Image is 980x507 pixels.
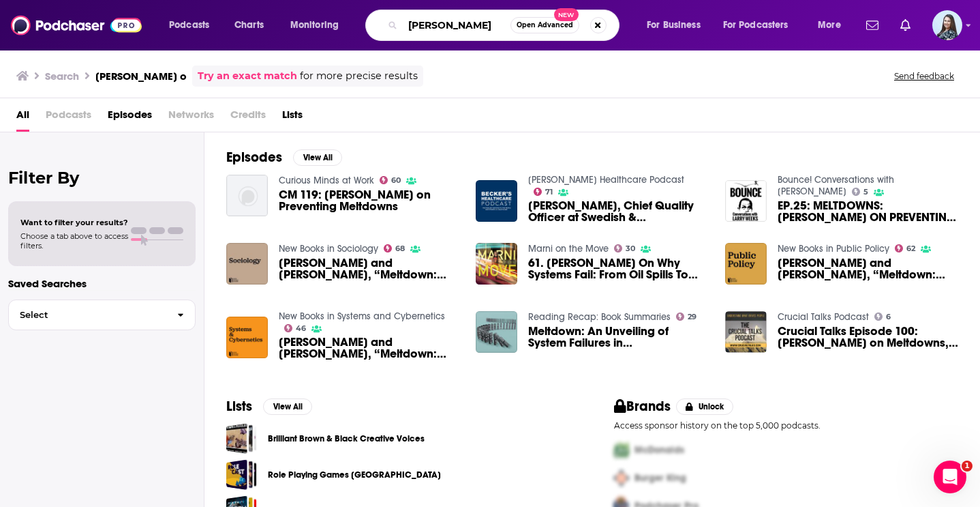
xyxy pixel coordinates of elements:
span: Networks [168,104,214,132]
span: 6 [886,314,891,320]
a: 30 [614,244,636,252]
span: Monitoring [290,16,339,35]
a: EpisodesView All [226,149,342,166]
p: Access sponsor history on the top 5,000 podcasts. [614,420,958,431]
span: EP.25: MELTDOWNS: [PERSON_NAME] ON PREVENTING SYSTEM FAILURES [778,200,958,223]
span: Crucial Talks Episode 100: [PERSON_NAME] on Meltdowns, How Systems Fail, and What We Can Do About It [778,325,958,349]
button: open menu [714,14,808,36]
a: Show notifications dropdown [861,14,884,37]
span: 5 [863,189,868,195]
h2: Brands [614,398,671,415]
span: Podcasts [46,104,91,132]
a: All [16,104,29,132]
a: ListsView All [226,398,312,415]
span: [PERSON_NAME] and [PERSON_NAME], “Meltdown: Why Our Systems Fail and What We Can Do About It” (Pe... [778,257,958,280]
a: Chris Clearfield and András Tilcsik, “Meltdown: Why Our Systems Fail and What We Can Do About It”... [279,257,459,280]
button: open menu [808,14,858,36]
a: 60 [380,176,401,184]
a: 5 [852,188,869,196]
span: CM 119: [PERSON_NAME] on Preventing Meltdowns [279,189,459,212]
iframe: Intercom live chat [934,461,966,493]
span: 46 [296,325,306,332]
span: [PERSON_NAME] and [PERSON_NAME], “Meltdown: Why Our Systems Fail and What We Can Do About It” (Pe... [279,257,459,280]
span: 30 [626,246,635,252]
a: 68 [384,244,405,252]
img: First Pro Logo [609,436,634,464]
button: Open AdvancedNew [510,17,579,33]
h2: Lists [226,398,252,415]
button: open menu [281,14,356,36]
a: Becker’s Healthcare Podcast [528,174,684,186]
span: Logged in as brookefortierpr [932,10,962,40]
a: Chris Dale, Chief Quality Officer at Swedish & Chris Clearfield, Co-Founder of System Logic [528,200,709,223]
span: 60 [391,177,401,184]
a: Crucial Talks Episode 100: Chris Clearfield on Meltdowns, How Systems Fail, and What We Can Do Ab... [778,325,958,349]
img: CM 119: Chris Clearfield on Preventing Meltdowns [226,175,268,216]
a: EP.25: MELTDOWNS: CHRIS CLEARFIELD ON PREVENTING SYSTEM FAILURES [778,200,958,223]
a: Bounce! Conversations with Larry Weeks [778,174,894,197]
span: For Podcasters [723,16,788,35]
button: Show profile menu [932,10,962,40]
a: 29 [676,313,697,321]
button: Unlock [676,399,734,415]
div: Search podcasts, credits, & more... [378,10,632,41]
img: Meltdown: An Unveiling of System Failures in Chris Clearfield and András Tilcsik's Book [476,311,517,353]
span: Want to filter your results? [20,218,128,227]
a: CM 119: Chris Clearfield on Preventing Meltdowns [279,189,459,212]
span: 62 [906,246,915,252]
h3: [PERSON_NAME] o [95,70,187,83]
span: More [818,16,841,35]
a: Role Playing Games Australia [226,459,257,490]
h2: Episodes [226,149,282,166]
a: Lists [282,104,303,132]
a: 46 [284,324,307,332]
img: User Profile [932,10,962,40]
img: Second Pro Logo [609,464,634,492]
input: Search podcasts, credits, & more... [403,14,510,36]
span: Credits [230,104,266,132]
span: Brilliant Brown & Black Creative Voices [226,423,257,454]
img: Crucial Talks Episode 100: Chris Clearfield on Meltdowns, How Systems Fail, and What We Can Do Ab... [725,311,767,353]
span: 68 [395,246,405,252]
img: Chris Dale, Chief Quality Officer at Swedish & Chris Clearfield, Co-Founder of System Logic [476,180,517,222]
span: Select [9,310,166,319]
span: Podcasts [169,16,209,35]
a: Brilliant Brown & Black Creative Voices [268,431,425,446]
span: 71 [545,189,553,195]
a: Curious Minds at Work [279,175,374,186]
button: open menu [637,14,718,36]
a: New Books in Public Policy [778,243,889,255]
button: View All [263,399,312,415]
img: Chris Clearfield and András Tilcsik, “Meltdown: Why Our Systems Fail and What We Can Do About It”... [725,243,767,285]
img: Podchaser - Follow, Share and Rate Podcasts [11,12,142,38]
span: for more precise results [300,68,418,84]
span: [PERSON_NAME] and [PERSON_NAME], “Meltdown: Why Our Systems Fail and What We Can Do About It” (Pe... [279,336,459,360]
button: View All [293,149,342,166]
img: Chris Clearfield and András Tilcsik, “Meltdown: Why Our Systems Fail and What We Can Do About It”... [226,243,268,285]
span: 1 [962,461,973,472]
a: Charts [226,14,272,36]
span: For Business [647,16,701,35]
span: Open Advanced [517,22,573,29]
span: McDonalds [634,444,684,456]
a: Show notifications dropdown [895,14,916,37]
a: EP.25: MELTDOWNS: CHRIS CLEARFIELD ON PREVENTING SYSTEM FAILURES [725,180,767,222]
img: Chris Clearfield and András Tilcsik, “Meltdown: Why Our Systems Fail and What We Can Do About It”... [226,317,268,358]
span: Burger King [634,472,686,484]
a: Chris Clearfield and András Tilcsik, “Meltdown: Why Our Systems Fail and What We Can Do About It”... [778,257,958,280]
button: Send feedback [890,70,958,82]
a: Episodes [108,104,152,132]
a: 62 [895,244,916,252]
p: Saved Searches [8,277,196,290]
button: Select [8,300,196,330]
a: New Books in Sociology [279,243,378,255]
img: 61. Chris Clearfield On Why Systems Fail: From Oil Spills To Overcooked Holiday Meals + The Simpl... [476,243,517,285]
